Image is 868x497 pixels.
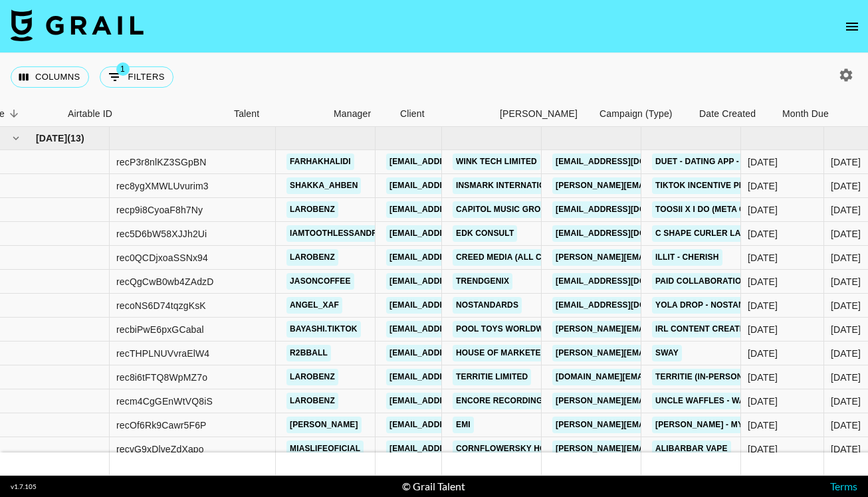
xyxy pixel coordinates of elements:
[386,225,535,242] a: [EMAIL_ADDRESS][DOMAIN_NAME]
[652,441,731,457] a: Alibarbar Vape
[693,101,776,127] div: Date Created
[116,299,206,312] div: recoNS6D74tqzgKsK
[552,201,701,218] a: [EMAIL_ADDRESS][DOMAIN_NAME]
[552,273,701,290] a: [EMAIL_ADDRESS][DOMAIN_NAME]
[116,323,204,336] div: recbiPwE6pxGCabal
[552,369,768,385] a: [DOMAIN_NAME][EMAIL_ADDRESS][DOMAIN_NAME]
[748,323,778,336] div: 19/09/2024
[393,101,493,127] div: Client
[36,132,67,145] span: [DATE]
[748,371,778,384] div: 19/10/2024
[68,101,112,127] div: Airtable ID
[116,419,207,432] div: recOf6Rk9Cawr5F6P
[386,321,535,338] a: [EMAIL_ADDRESS][DOMAIN_NAME]
[100,66,173,88] button: Show filters
[453,441,651,457] a: CORNFLOWERSKY HOLDINGS [DOMAIN_NAME].
[453,297,522,314] a: Nostandards
[652,153,756,170] a: DUET - DATING APP - Q1
[386,249,535,266] a: [EMAIL_ADDRESS][DOMAIN_NAME]
[402,480,465,493] div: © Grail Talent
[652,201,789,218] a: Toosii x I Do (Meta Campaign)
[286,321,361,338] a: bayashi.tiktok
[286,393,338,409] a: larobenz
[831,251,861,264] div: Nov '25
[748,443,778,456] div: 19/02/2025
[748,275,778,288] div: 18/11/2024
[748,299,778,312] div: 15/05/2025
[830,480,857,492] a: Terms
[386,201,535,218] a: [EMAIL_ADDRESS][DOMAIN_NAME]
[11,66,89,88] button: Select columns
[748,155,778,169] div: 05/03/2025
[286,201,338,218] a: larobenz
[652,417,771,433] a: [PERSON_NAME] - My love
[286,441,364,457] a: miaslifeoficial
[286,369,338,385] a: larobenz
[386,393,535,409] a: [EMAIL_ADDRESS][DOMAIN_NAME]
[831,275,861,288] div: Nov '25
[386,177,535,194] a: [EMAIL_ADDRESS][DOMAIN_NAME]
[831,299,861,312] div: Nov '25
[552,225,701,242] a: [EMAIL_ADDRESS][DOMAIN_NAME]
[386,345,535,361] a: [EMAIL_ADDRESS][DOMAIN_NAME]
[839,13,865,40] button: open drawer
[386,297,535,314] a: [EMAIL_ADDRESS][DOMAIN_NAME]
[116,371,207,384] div: rec8i6tFTQ8WpMZ7o
[552,177,769,194] a: [PERSON_NAME][EMAIL_ADDRESS][DOMAIN_NAME]
[748,203,778,217] div: 24/11/2024
[116,395,213,408] div: recm4CgGEnWtVQ8iS
[227,101,327,127] div: Talent
[831,443,861,456] div: Nov '25
[234,101,259,127] div: Talent
[286,249,338,266] a: larobenz
[776,101,859,127] div: Month Due
[599,101,673,127] div: Campaign (Type)
[831,395,861,408] div: Nov '25
[831,227,861,241] div: Nov '25
[831,203,861,217] div: Nov '25
[500,101,578,127] div: [PERSON_NAME]
[61,101,227,127] div: Airtable ID
[831,323,861,336] div: Nov '25
[652,393,780,409] a: Uncle Waffles - Wadibusa
[453,225,517,242] a: EDK CONSULT
[116,227,207,241] div: rec5D6bW58XJJh2Ui
[453,249,591,266] a: Creed Media (All Campaigns)
[116,203,203,217] div: recp9i8CyoaF8h7Ny
[831,419,861,432] div: Nov '25
[748,419,778,432] div: 07/11/2024
[748,251,778,264] div: 23/10/2024
[386,441,535,457] a: [EMAIL_ADDRESS][DOMAIN_NAME]
[748,227,778,241] div: 19/11/2024
[552,441,769,457] a: [PERSON_NAME][EMAIL_ADDRESS][DOMAIN_NAME]
[699,101,756,127] div: Date Created
[652,249,722,266] a: illit - cherish
[67,132,84,145] span: ( 13 )
[116,251,208,264] div: rec0QCDjxoaSSNx94
[286,345,331,361] a: r2bball
[453,177,645,194] a: INSMARK INTERNATIONAL HOLDINGS LIMITED
[748,179,778,193] div: 25/11/2024
[386,417,535,433] a: [EMAIL_ADDRESS][DOMAIN_NAME]
[782,101,829,127] div: Month Due
[116,275,214,288] div: recQgCwB0wb4ZAdzD
[453,345,556,361] a: House of Marketers
[493,101,593,127] div: Booker
[652,345,682,361] a: Sway
[286,177,361,194] a: shakka_ahben
[5,104,23,123] button: Sort
[116,347,209,360] div: recTHPLNUVvraElW4
[552,249,769,266] a: [PERSON_NAME][EMAIL_ADDRESS][DOMAIN_NAME]
[286,417,362,433] a: [PERSON_NAME]
[831,371,861,384] div: Nov '25
[286,273,354,290] a: jasoncoffee
[386,273,535,290] a: [EMAIL_ADDRESS][DOMAIN_NAME]
[552,321,769,338] a: [PERSON_NAME][EMAIL_ADDRESS][DOMAIN_NAME]
[327,101,393,127] div: Manager
[11,9,144,41] img: Grail Talent
[11,482,37,491] div: v 1.7.105
[831,179,861,193] div: Nov '25
[286,153,354,170] a: farhakhalidi
[286,297,342,314] a: angel_xaf
[453,273,512,290] a: TrendGenix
